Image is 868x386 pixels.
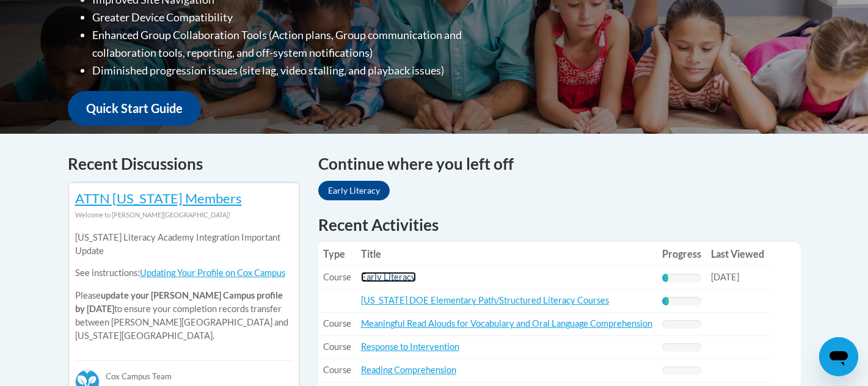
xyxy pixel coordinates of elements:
[361,295,609,305] a: [US_STATE] DOE Elementary Path/Structured Literacy Courses
[361,272,416,282] a: Early Literacy
[323,341,351,352] span: Course
[323,365,351,375] span: Course
[318,242,356,266] th: Type
[75,208,293,222] div: Welcome to [PERSON_NAME][GEOGRAPHIC_DATA]!
[323,318,351,329] span: Course
[75,360,293,382] div: Cox Campus Team
[361,341,459,352] a: Response to Intervention
[75,266,293,280] p: See instructions:
[92,9,511,26] li: Greater Device Compatibility
[68,91,201,126] a: Quick Start Guide
[75,231,293,258] p: [US_STATE] Literacy Academy Integration Important Update
[662,297,669,305] div: Progress, %
[356,242,657,266] th: Title
[140,268,285,278] a: Updating Your Profile on Cox Campus
[323,272,351,282] span: Course
[75,222,293,352] div: Please to ensure your completion records transfer between [PERSON_NAME][GEOGRAPHIC_DATA] and [US_...
[318,214,801,236] h1: Recent Activities
[657,242,706,266] th: Progress
[706,242,769,266] th: Last Viewed
[662,274,669,282] div: Progress, %
[92,26,511,62] li: Enhanced Group Collaboration Tools (Action plans, Group communication and collaboration tools, re...
[318,181,390,200] a: Early Literacy
[711,272,739,282] span: [DATE]
[361,318,652,329] a: Meaningful Read Alouds for Vocabulary and Oral Language Comprehension
[819,337,858,376] iframe: Button to launch messaging window
[92,62,511,79] li: Diminished progression issues (site lag, video stalling, and playback issues)
[68,152,300,176] h4: Recent Discussions
[361,365,456,375] a: Reading Comprehension
[318,152,801,176] h4: Continue where you left off
[75,190,242,206] a: ATTN [US_STATE] Members
[75,290,283,314] b: update your [PERSON_NAME] Campus profile by [DATE]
